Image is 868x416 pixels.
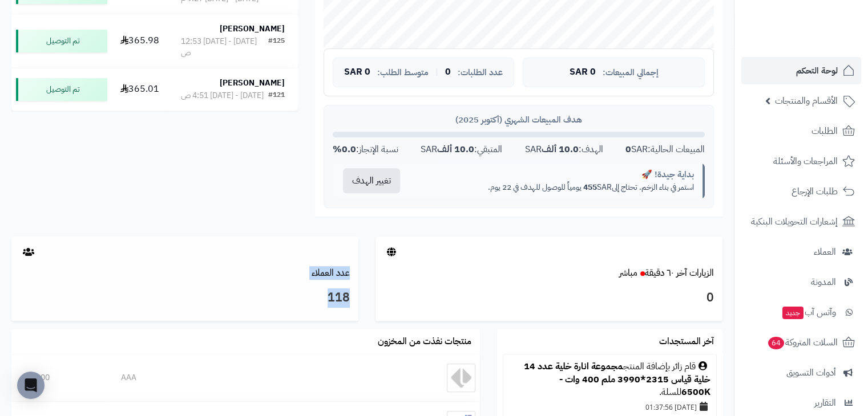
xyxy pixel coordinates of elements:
[458,68,503,78] span: عدد الطلبات:
[741,329,861,356] a: السلات المتروكة64
[419,169,694,181] div: بداية جيدة! 🚀
[542,142,579,156] strong: 10.0 ألف
[625,142,631,156] strong: 0
[751,214,838,230] span: إشعارات التحويلات البنكية
[792,183,838,199] span: طلبات الإرجاع
[181,36,268,59] div: [DATE] - [DATE] 12:53 ص
[814,244,836,260] span: العملاء
[781,304,836,320] span: وآتس آب
[525,143,603,156] div: الهدف: SAR
[16,78,107,101] div: تم التوصيل
[811,274,836,290] span: المدونة
[333,142,356,156] strong: 0.0%
[775,93,838,109] span: الأقسام والمنتجات
[619,266,637,280] small: مباشر
[741,299,861,326] a: وآتس آبجديد
[814,395,836,411] span: التقارير
[220,77,285,89] strong: [PERSON_NAME]
[268,90,285,101] div: #121
[603,68,659,78] span: إجمالي المبيعات:
[447,364,475,392] img: AAA
[625,143,705,156] div: المبيعات الحالية: SAR
[333,143,398,156] div: نسبة الإنجاز:
[344,67,370,78] span: 0 SAR
[421,143,502,156] div: المتبقي: SAR
[741,238,861,266] a: العملاء
[782,307,804,319] span: جديد
[570,67,596,78] span: 0 SAR
[509,360,710,399] div: قام زائر بإضافة المنتج للسلة.
[768,337,784,349] span: 64
[312,266,350,280] a: عدد العملاء
[112,14,168,68] td: 365.98
[112,68,168,111] td: 365.01
[790,32,857,56] img: logo-2.png
[220,23,285,35] strong: [PERSON_NAME]
[796,63,838,79] span: لوحة التحكم
[20,288,350,308] h3: 118
[524,360,710,399] a: مجموعة انارة خلية عدد 14 خلية قياس 2315*3990 ملم 400 وات - 6500K
[659,337,714,347] h3: آخر المستجدات
[812,123,838,139] span: الطلبات
[786,365,836,381] span: أدوات التسويق
[121,372,407,384] div: AAA
[741,268,861,296] a: المدونة
[377,68,429,78] span: متوسط الطلب:
[773,153,838,169] span: المراجعات والأسئلة
[741,178,861,205] a: طلبات الإرجاع
[181,90,264,101] div: [DATE] - [DATE] 4:51 ص
[378,337,471,347] h3: منتجات نفذت من المخزون
[445,67,451,78] span: 0
[343,168,400,193] button: تغيير الهدف
[17,372,45,399] div: Open Intercom Messenger
[741,208,861,235] a: إشعارات التحويلات البنكية
[437,142,474,156] strong: 10.0 ألف
[384,288,714,308] h3: 0
[583,181,597,193] strong: 455
[16,30,107,52] div: تم التوصيل
[767,335,838,350] span: السلات المتروكة
[509,399,710,415] div: [DATE] 01:37:56
[435,68,438,76] span: |
[619,266,714,280] a: الزيارات آخر ٦٠ دقيقةمباشر
[333,114,705,126] div: هدف المبيعات الشهري (أكتوبر 2025)
[419,182,694,193] p: استمر في بناء الزخم. تحتاج إلى SAR يومياً للوصول للهدف في 22 يوم.
[25,372,95,384] div: 0.0000
[741,359,861,386] a: أدوات التسويق
[741,57,861,84] a: لوحة التحكم
[268,36,285,59] div: #125
[741,148,861,175] a: المراجعات والأسئلة
[741,117,861,145] a: الطلبات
